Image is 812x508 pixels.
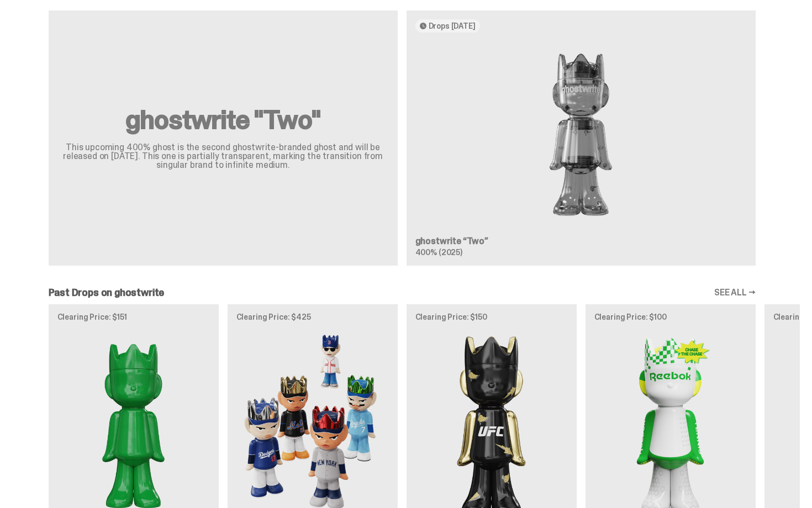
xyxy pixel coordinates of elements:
p: Clearing Price: $151 [57,313,210,321]
h2: ghostwrite "Two" [62,107,384,133]
h3: ghostwrite “Two” [415,237,747,246]
p: This upcoming 400% ghost is the second ghostwrite-branded ghost and will be released on [DATE]. T... [62,143,384,170]
span: Drops [DATE] [429,22,476,30]
h2: Past Drops on ghostwrite [49,288,165,298]
img: Two [415,41,747,228]
span: 400% (2025) [415,247,462,257]
a: SEE ALL → [714,288,756,297]
p: Clearing Price: $150 [415,313,568,321]
p: Clearing Price: $425 [236,313,389,321]
p: Clearing Price: $100 [594,313,747,321]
